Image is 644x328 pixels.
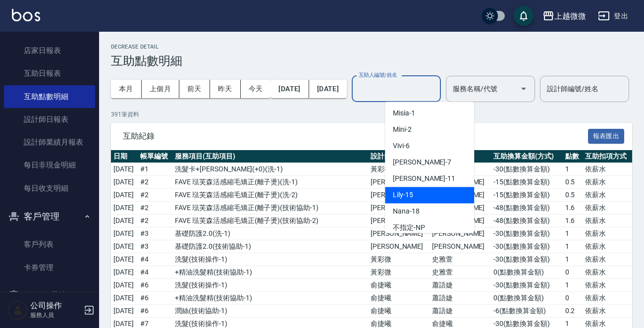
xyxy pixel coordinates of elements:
[491,279,562,292] td: -30 ( 點數換算金額 )
[4,131,95,154] a: 設計師業績月報表
[393,222,425,233] span: 不指定 -NP
[138,253,172,266] td: # 4
[111,202,138,215] td: [DATE]
[594,7,632,25] button: 登出
[172,227,368,240] td: 基礎防護2.0 ( 洗-1 )
[138,292,172,305] td: # 6
[138,266,172,279] td: # 4
[393,157,451,167] span: [PERSON_NAME] -7
[368,292,429,305] td: 俞捷曦
[583,240,632,253] td: 依薪水
[491,305,562,318] td: -6 ( 點數換算金額 )
[8,300,28,320] img: Person
[563,150,583,163] th: 點數
[111,163,138,176] td: [DATE]
[491,215,562,227] td: -48 ( 點數換算金額 )
[491,253,562,266] td: -30 ( 點數換算金額 )
[368,215,429,227] td: [PERSON_NAME]
[368,305,429,318] td: 俞捷曦
[111,240,138,253] td: [DATE]
[516,81,532,97] button: Open
[393,190,413,200] span: Lily -15
[429,253,491,266] td: 史雅萱
[583,150,632,163] th: 互助扣項方式
[111,176,138,189] td: [DATE]
[368,266,429,279] td: 黃彩微
[368,176,429,189] td: [PERSON_NAME]
[172,279,368,292] td: 洗髮 ( 技術操作-1 )
[368,240,429,253] td: [PERSON_NAME]
[491,189,562,202] td: -15 ( 點數換算金額 )
[142,80,179,98] button: 上個月
[4,204,95,229] button: 客戶管理
[138,150,172,163] th: 帳單編號
[393,92,451,102] span: [PERSON_NAME] -0
[138,279,172,292] td: # 6
[172,163,368,176] td: 洗髮卡+[PERSON_NAME](+0) ( 洗-1 )
[4,85,95,108] a: 互助點數明細
[210,80,241,98] button: 昨天
[368,163,429,176] td: 黃彩微
[563,253,583,266] td: 1
[111,80,142,98] button: 本月
[111,279,138,292] td: [DATE]
[111,215,138,227] td: [DATE]
[583,176,632,189] td: 依薪水
[111,292,138,305] td: [DATE]
[491,292,562,305] td: 0 ( 點數換算金額 )
[563,215,583,227] td: 1.6
[563,305,583,318] td: 0.2
[491,240,562,253] td: -30 ( 點數換算金額 )
[241,80,271,98] button: 今天
[111,253,138,266] td: [DATE]
[4,256,95,279] a: 卡券管理
[563,163,583,176] td: 1
[4,233,95,256] a: 客戶列表
[172,305,368,318] td: 潤絲 ( 技術協助-1 )
[138,176,172,189] td: # 2
[123,131,588,141] span: 互助紀錄
[429,305,491,318] td: 蕭語婕
[583,292,632,305] td: 依薪水
[111,189,138,202] td: [DATE]
[563,176,583,189] td: 0.5
[4,177,95,200] a: 每日收支明細
[393,206,420,217] span: Nana -18
[588,129,625,144] button: 報表匯出
[368,253,429,266] td: 黃彩微
[583,305,632,318] td: 依薪水
[12,9,40,21] img: Logo
[111,110,632,119] p: 391 筆資料
[138,163,172,176] td: # 1
[138,215,172,227] td: # 2
[172,150,368,163] th: 服務項目(互助項目)
[429,240,491,253] td: [PERSON_NAME]
[563,227,583,240] td: 1
[368,189,429,202] td: [PERSON_NAME]
[172,189,368,202] td: FAVE 琺芙森活感縮毛矯正(離子燙) ( 洗-2 )
[393,124,412,135] span: Mini -2
[583,227,632,240] td: 依薪水
[583,215,632,227] td: 依薪水
[583,189,632,202] td: 依薪水
[514,6,534,26] button: save
[554,10,586,22] div: 上越微微
[4,154,95,176] a: 每日非現金明細
[30,311,81,320] p: 服務人員
[368,202,429,215] td: [PERSON_NAME]
[393,108,415,118] span: Misia -1
[588,131,625,140] a: 報表匯出
[172,292,368,305] td: +精油洗髮精 ( 技術協助-1 )
[563,279,583,292] td: 1
[138,305,172,318] td: # 6
[111,266,138,279] td: [DATE]
[583,253,632,266] td: 依薪水
[429,279,491,292] td: 蕭語婕
[429,292,491,305] td: 蕭語婕
[4,62,95,85] a: 互助日報表
[491,266,562,279] td: 0 ( 點數換算金額 )
[538,6,590,26] button: 上越微微
[583,266,632,279] td: 依薪水
[393,141,410,151] span: Vivi -6
[172,202,368,215] td: FAVE 琺芙森活感縮毛矯正(離子燙) ( 技術協助-1 )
